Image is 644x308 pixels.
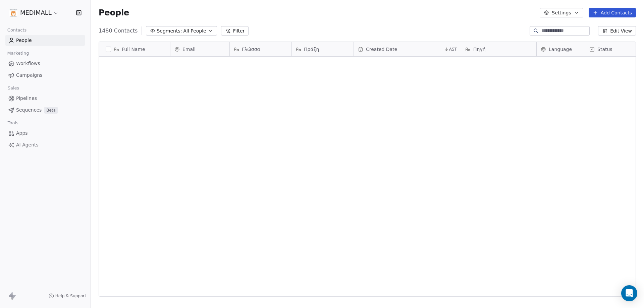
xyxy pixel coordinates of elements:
[16,60,40,67] span: Workflows
[16,130,28,137] span: Apps
[49,293,86,299] a: Help & Support
[4,48,32,58] span: Marketing
[99,42,170,56] div: Full Name
[5,35,85,46] a: People
[461,42,536,56] div: Πηγή
[99,27,138,35] span: 1480 Contacts
[157,27,182,35] span: Segments:
[5,128,85,139] a: Apps
[621,285,637,301] div: Open Intercom Messenger
[16,37,32,44] span: People
[449,47,457,52] span: AST
[5,83,22,93] span: Sales
[122,46,145,53] span: Full Name
[182,46,196,53] span: Email
[16,141,39,148] span: AI Agents
[5,93,85,104] a: Pipelines
[242,46,260,53] span: Γλώσσα
[16,95,37,102] span: Pipelines
[5,139,85,150] a: AI Agents
[183,27,206,35] span: All People
[4,25,30,35] span: Contacts
[354,42,461,56] div: Created DateAST
[221,26,249,36] button: Filter
[20,8,52,17] span: MEDIMALL
[9,9,17,17] img: Medimall%20logo%20(2).1.jpg
[170,42,229,56] div: Email
[5,118,21,128] span: Tools
[589,8,636,17] button: Add Contacts
[540,8,583,17] button: Settings
[5,58,85,69] a: Workflows
[292,42,354,56] div: Πράξη
[16,72,42,79] span: Campaigns
[99,8,129,18] span: People
[5,70,85,81] a: Campaigns
[16,107,42,114] span: Sequences
[99,57,170,297] div: grid
[8,7,60,18] button: MEDIMALL
[55,293,86,299] span: Help & Support
[585,42,639,56] div: Status
[597,46,612,53] span: Status
[304,46,319,53] span: Πράξη
[473,46,486,53] span: Πηγή
[230,42,291,56] div: Γλώσσα
[366,46,397,53] span: Created Date
[549,46,572,53] span: Language
[598,26,636,36] button: Edit View
[537,42,585,56] div: Language
[44,107,58,114] span: Beta
[5,105,85,116] a: SequencesBeta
